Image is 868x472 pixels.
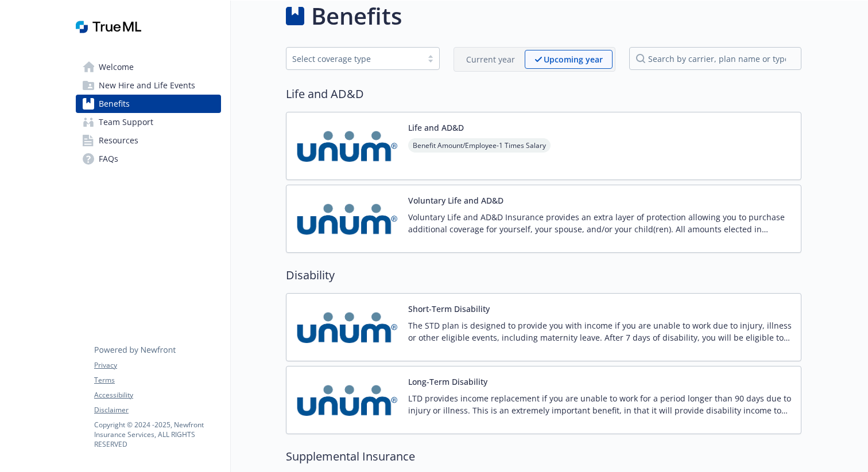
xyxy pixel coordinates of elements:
[94,360,220,370] a: Privacy
[408,138,551,153] span: Benefit Amount/Employee - 1 Times Salary
[292,53,416,65] div: Select coverage type
[296,376,399,424] img: UNUM carrier logo
[99,58,134,76] span: Welcome
[76,76,221,95] a: New Hire and Life Events
[296,303,399,352] img: UNUM carrier logo
[94,375,220,385] a: Terms
[99,150,118,168] span: FAQs
[94,390,220,400] a: Accessibility
[544,53,603,65] p: Upcoming year
[76,58,221,76] a: Welcome
[408,303,490,315] button: Short-Term Disability
[286,267,801,284] h2: Disability
[99,131,138,150] span: Resources
[629,47,801,70] input: search by carrier, plan name or type
[408,122,464,134] button: Life and AD&D
[408,392,792,416] p: LTD provides income replacement if you are unable to work for a period longer than 90 days due to...
[408,319,792,344] p: The STD plan is designed to provide you with income if you are unable to work due to injury, illn...
[286,85,801,103] h2: Life and AD&D
[76,113,221,131] a: Team Support
[99,76,195,95] span: New Hire and Life Events
[94,420,220,449] p: Copyright © 2024 - 2025 , Newfront Insurance Services, ALL RIGHTS RESERVED
[408,376,487,388] button: Long-Term Disability
[466,53,515,65] p: Current year
[296,194,399,243] img: UNUM carrier logo
[76,131,221,150] a: Resources
[99,113,153,131] span: Team Support
[296,122,399,170] img: UNUM carrier logo
[408,194,503,206] button: Voluntary Life and AD&D
[94,405,220,415] a: Disclaimer
[76,150,221,168] a: FAQs
[286,448,801,465] h2: Supplemental Insurance
[76,95,221,113] a: Benefits
[408,211,792,235] p: Voluntary Life and AD&D Insurance provides an extra layer of protection allowing you to purchase ...
[99,95,130,113] span: Benefits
